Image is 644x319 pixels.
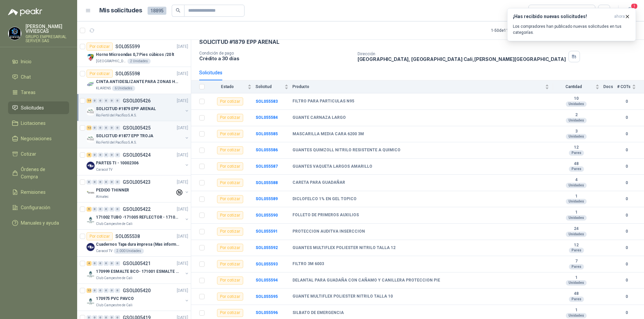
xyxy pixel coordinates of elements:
b: 0 [617,294,636,300]
div: 8 [87,153,92,157]
div: Pares [569,248,584,253]
a: 5 0 0 0 0 0 GSOL005422[DATE] Company Logo171002 TUBO -171005 REFLECTOR - 171007 PANELClub Campest... [87,205,190,227]
p: GSOL005420 [123,288,151,293]
a: Remisiones [8,186,69,198]
div: 0 [104,98,109,103]
div: 0 [109,288,114,293]
a: SOL055583 [256,99,278,104]
p: Club Campestre de Cali [96,303,132,308]
b: 10 [553,96,599,101]
div: 0 [92,126,97,130]
div: 0 [109,153,114,157]
p: Los compradores han publicado nuevas solicitudes en tus categorías. [513,23,630,35]
div: 0 [92,288,97,293]
b: 0 [617,261,636,267]
a: SOL055593 [256,262,278,266]
b: SILBATO DE EMERGENCIA [292,310,344,316]
p: Caracol TV [96,248,112,254]
div: 0 [98,153,103,157]
b: SOL055588 [256,180,278,185]
a: SOL055591 [256,229,278,234]
p: Caracol TV [96,167,112,172]
div: Unidades [566,215,587,221]
b: FILTRO PARA PARTICULAS N95 [292,99,354,104]
div: 0 [87,180,92,184]
h3: ¡Has recibido nuevas solicitudes! [513,14,611,19]
div: Por cotizar [217,293,243,301]
div: 4 [87,261,92,266]
b: 0 [617,310,636,316]
img: Company Logo [87,53,95,61]
p: [DATE] [177,71,188,77]
b: SOL055585 [256,132,278,136]
p: Cuadernos Tapa dura impresa (Mas informacion en el adjunto) [96,241,179,248]
div: Por cotizar [217,228,243,236]
div: 0 [92,98,97,103]
div: 0 [115,126,120,130]
div: Por cotizar [217,162,243,170]
div: 0 [115,98,120,103]
span: ahora [614,14,625,19]
span: Cantidad [553,84,594,89]
span: Estado [209,84,246,89]
div: 0 [109,126,114,130]
p: 170975 PVC PAVCO [96,296,134,302]
p: GRUPO EMPRESARIAL SERVER SAS [25,35,69,43]
th: Producto [292,80,553,93]
p: [DATE] [177,44,188,50]
div: 0 [109,261,114,266]
b: 7 [553,259,599,264]
b: GUANTE CARNAZA LARGO [292,115,346,121]
div: Unidades [566,101,587,107]
div: 0 [92,153,97,157]
p: [DATE] [177,233,188,240]
b: 1 [553,275,599,281]
img: Company Logo [87,243,95,251]
div: Unidades [566,313,587,318]
p: GSOL005423 [123,180,151,184]
span: Inicio [21,58,32,65]
p: Almatec [96,194,109,200]
p: Rio Fertil del Pacífico S.A.S. [96,140,137,145]
b: MASCARILLA MEDIA CARA 6200 3M [292,132,364,137]
a: SOL055584 [256,115,278,120]
b: SOL055590 [256,213,278,218]
p: SOLICITUD #1879 EPP ARENAL [96,106,156,112]
div: Por cotizar [87,43,113,51]
th: Cantidad [553,80,603,93]
b: SOL055594 [256,278,278,283]
div: 0 [98,288,103,293]
a: Por cotizarSOL055599[DATE] Company LogoHorno Microondas 0,7 Pies cúbicos /20 lt[GEOGRAPHIC_DATA][... [77,40,191,67]
div: 0 [104,261,109,266]
b: FILTRO 3M 6003 [292,261,324,267]
div: 0 [109,207,114,212]
p: [DATE] [177,98,188,104]
span: 18895 [148,7,166,15]
div: 0 [92,207,97,212]
div: Por cotizar [217,309,243,317]
span: search [176,8,180,13]
span: 1 [631,3,638,9]
a: Tareas [8,86,69,99]
p: Rio Fertil del Pacífico S.A.S. [96,113,137,118]
p: 171002 TUBO -171005 REFLECTOR - 171007 PANEL [96,214,179,221]
div: Unidades [566,118,587,123]
p: [DATE] [177,260,188,267]
span: Manuales y ayuda [21,219,59,227]
p: SOL055599 [115,44,140,49]
a: Órdenes de Compra [8,163,69,183]
a: Inicio [8,55,69,68]
div: Por cotizar [217,179,243,187]
div: 0 [98,261,103,266]
b: DICLOFELCO 1% EN GEL TOPICO [292,196,357,202]
div: 0 [98,207,103,212]
p: 170999 ESMALTE BCO- 171001 ESMALTE GRIS [96,268,179,275]
a: SOL055595 [256,294,278,299]
a: SOL055592 [256,245,278,250]
img: Company Logo [87,80,95,88]
div: Por cotizar [217,276,243,285]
